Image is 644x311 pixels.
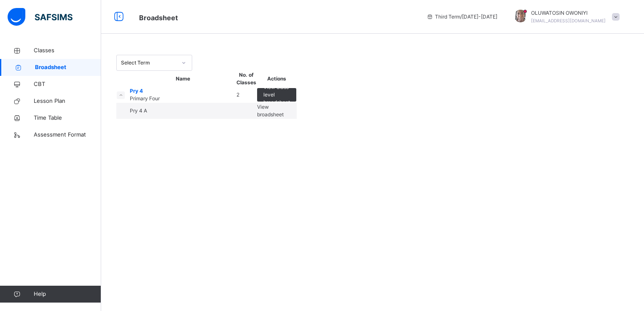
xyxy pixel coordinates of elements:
span: Broadsheet [139,13,178,22]
th: Name [129,71,236,87]
span: View class level broadsheet [263,83,290,106]
th: No. of Classes [236,71,257,87]
span: 2 [236,91,239,98]
span: Primary Four [130,95,160,102]
span: Pry 4 A [130,107,147,114]
span: CBT [34,80,101,88]
span: Assessment Format [34,131,101,139]
span: Classes [34,46,101,55]
a: View class level broadsheet [257,88,296,95]
span: [EMAIL_ADDRESS][DOMAIN_NAME] [531,18,606,23]
div: Select Term [121,59,177,67]
span: OLUWATOSIN OWONIYI [531,9,606,17]
span: View broadsheet [257,104,284,118]
span: session/term information [427,13,497,21]
span: Time Table [34,114,101,122]
th: Actions [257,71,297,87]
div: OLUWATOSINOWONIYI [506,9,624,24]
span: Lesson Plan [34,97,101,105]
a: View broadsheet [257,103,296,118]
span: Pry 4 [130,87,236,95]
span: Help [34,290,101,298]
span: Broadsheet [35,63,101,72]
img: safsims [8,8,72,26]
